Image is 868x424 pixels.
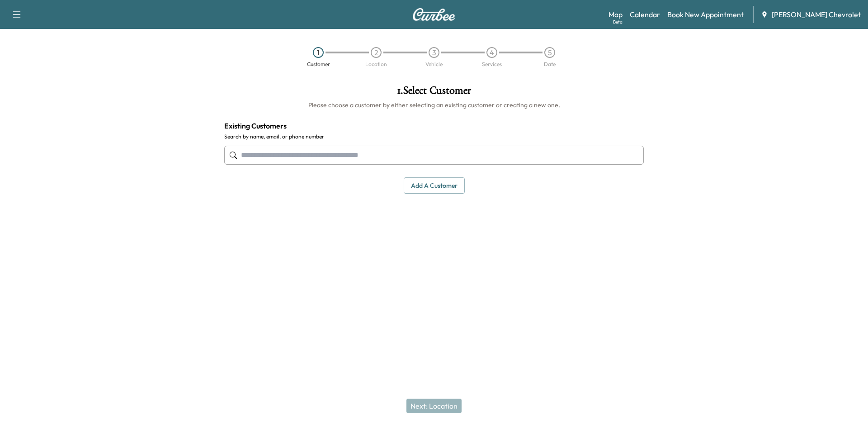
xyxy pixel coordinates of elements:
div: Vehicle [425,62,443,67]
a: MapBeta [609,9,623,20]
div: Date [544,62,556,67]
span: [PERSON_NAME] Chevrolet [772,9,861,20]
div: 5 [544,47,555,58]
div: 4 [486,47,497,58]
img: Curbee Logo [412,8,456,21]
div: Beta [613,19,623,25]
div: 2 [371,47,382,58]
label: Search by name, email, or phone number [224,133,644,140]
h1: 1 . Select Customer [224,85,644,100]
h4: Existing Customers [224,120,644,131]
div: Services [482,62,502,67]
div: Location [365,62,387,67]
h6: Please choose a customer by either selecting an existing customer or creating a new one. [224,100,644,110]
div: Customer [307,62,330,67]
a: Book New Appointment [667,9,744,20]
div: 3 [429,47,439,58]
a: Calendar [630,9,660,20]
div: 1 [313,47,324,58]
button: Add a customer [404,177,465,194]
